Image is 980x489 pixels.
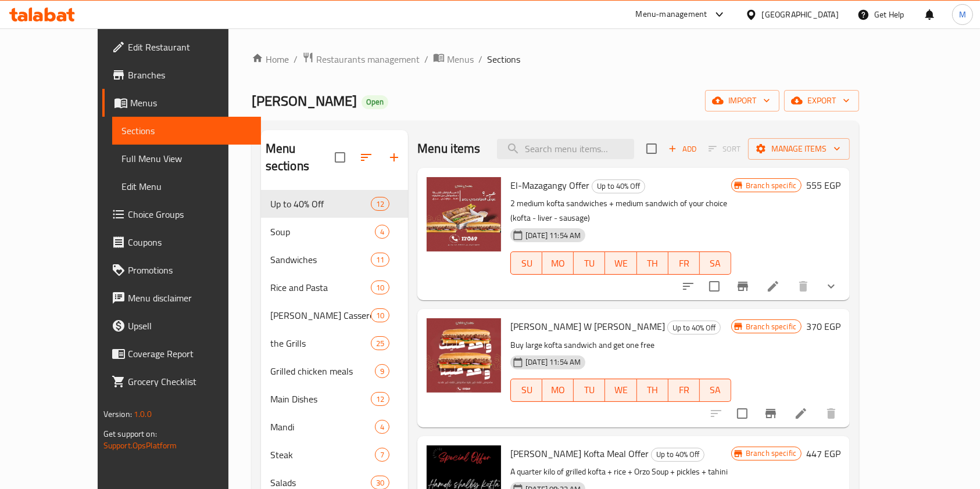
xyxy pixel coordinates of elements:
img: Wahed Alek W Wahed Alena [427,318,501,393]
div: items [371,392,389,406]
span: Add [667,142,698,156]
div: items [375,420,389,434]
span: [PERSON_NAME] W [PERSON_NAME] [510,318,665,335]
a: Support.OpsPlatform [103,438,177,453]
span: Version: [103,407,132,422]
a: Branches [102,61,262,89]
span: 9 [375,366,389,377]
div: Grilled chicken meals9 [261,357,408,385]
button: SU [510,251,542,275]
span: SA [704,382,727,398]
span: 7 [375,450,389,461]
button: FR [668,251,700,275]
div: Main Dishes12 [261,385,408,413]
li: / [294,52,298,66]
span: Get support on: [103,426,157,441]
span: WE [610,255,632,272]
p: 2 medium kofta sandwiches + medium sandwich of your choice (kofta - liver - sausage) [510,196,731,225]
span: SA [704,255,727,272]
span: 12 [371,199,389,210]
button: Add [664,140,701,158]
button: export [784,90,859,112]
a: Choice Groups [102,200,262,228]
h6: 447 EGP [806,445,840,462]
div: the Grills25 [261,329,408,357]
button: SA [700,251,731,275]
span: WE [610,382,632,398]
span: Select section first [701,140,748,158]
button: Manage items [748,138,850,160]
span: Steak [270,448,375,462]
span: Rice and Pasta [270,281,371,294]
button: show more [817,272,845,300]
span: the Grills [270,336,371,350]
span: Sections [487,52,520,66]
button: Add section [380,143,408,171]
button: TH [637,251,668,275]
span: Sandwiches [270,253,371,267]
div: Up to 40% Off [667,321,721,335]
span: FR [673,382,695,398]
a: Promotions [102,256,262,284]
span: SU [516,382,538,398]
div: Grilled chicken meals [270,364,375,378]
span: SU [516,255,538,272]
nav: breadcrumb [252,52,859,67]
a: Coverage Report [102,340,262,368]
a: Edit menu item [766,279,780,293]
span: M [959,8,966,21]
div: Menu-management [636,8,707,21]
span: 1.0.0 [134,407,152,422]
span: 10 [371,282,389,293]
div: items [371,281,389,294]
span: Select section [639,136,664,161]
button: delete [789,272,817,300]
span: Main Dishes [270,392,371,406]
h6: 555 EGP [806,177,840,193]
span: [PERSON_NAME] Casserole [270,308,371,322]
span: Upsell [128,319,252,333]
span: TH [642,255,664,272]
button: sort-choices [674,272,702,300]
p: A quarter kilo of grilled kofta + rice + Orzo Soup + pickles + tahini [510,465,731,479]
button: delete [817,400,845,427]
span: 30 [371,477,389,488]
li: / [424,52,428,66]
span: Menus [447,52,474,66]
span: El-Mazagangy Offer [510,177,589,194]
span: Up to 40% Off [668,321,720,335]
div: items [375,448,389,462]
a: Edit menu item [794,407,808,420]
button: FR [668,379,700,402]
span: Manage items [757,142,840,156]
span: Sections [121,124,252,138]
div: Steak7 [261,441,408,469]
button: TU [574,379,605,402]
div: [GEOGRAPHIC_DATA] [762,8,839,21]
p: Buy large kofta sandwich and get one free [510,338,731,353]
svg: Show Choices [824,279,838,293]
button: MO [542,251,574,275]
div: Rice and Pasta10 [261,274,408,301]
span: Select to update [702,274,727,299]
a: Restaurants management [302,52,420,67]
div: Up to 40% Off [651,448,704,462]
a: Edit Menu [112,172,262,200]
h6: 370 EGP [806,318,840,335]
a: Home [252,52,289,66]
div: items [375,225,389,239]
span: Sort sections [352,143,380,171]
span: TU [578,382,600,398]
span: 25 [371,338,389,349]
span: Restaurants management [316,52,420,66]
a: Full Menu View [112,145,262,172]
a: Menus [433,52,474,67]
span: [PERSON_NAME] Kofta Meal Offer [510,445,649,462]
span: 4 [375,226,389,238]
span: Soup [270,225,375,239]
span: Coupons [128,235,252,249]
